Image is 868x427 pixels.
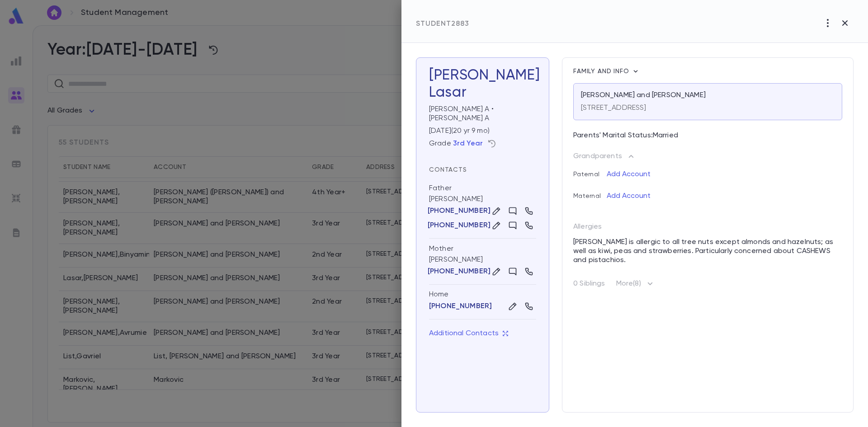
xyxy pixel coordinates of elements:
[607,189,651,203] button: Add Account
[429,139,483,148] div: Grade
[429,325,509,342] button: Additional Contacts
[573,222,842,235] p: Allergies
[428,221,491,230] p: [PHONE_NUMBER]
[573,152,622,161] p: Grandparents
[429,221,489,230] button: [PHONE_NUMBER]
[425,123,536,136] div: [DATE] ( 20 yr 9 mo )
[573,131,842,142] p: Parents' Marital Status: Married
[425,101,536,123] div: [PERSON_NAME] A • [PERSON_NAME] A
[429,84,536,101] div: Lasar
[429,329,509,338] p: Additional Contacts
[429,302,492,311] button: [PHONE_NUMBER]
[429,206,489,216] button: [PHONE_NUMBER]
[429,239,536,285] div: [PERSON_NAME]
[581,91,706,100] p: [PERSON_NAME] and [PERSON_NAME]
[573,185,607,200] p: Maternal
[616,278,656,293] p: More (8)
[453,139,483,148] button: 3rd Year
[428,206,491,216] p: [PHONE_NUMBER]
[429,167,467,173] span: Contacts
[416,20,469,28] span: Student 2883
[429,244,453,253] div: Mother
[429,290,536,299] div: Home
[429,267,489,276] button: [PHONE_NUMBER]
[573,164,607,178] p: Paternal
[607,167,651,182] button: Add Account
[429,178,536,239] div: [PERSON_NAME]
[573,68,631,75] span: Family and info
[429,67,536,101] h3: [PERSON_NAME]
[428,267,491,276] p: [PHONE_NUMBER]
[568,235,842,267] p: [PERSON_NAME] is allergic to all tree nuts except almonds and hazelnuts; as well as kiwi, peas an...
[573,279,605,292] p: 0 Siblings
[573,149,636,164] button: Grandparents
[429,183,452,193] div: Father
[581,103,646,113] p: [STREET_ADDRESS]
